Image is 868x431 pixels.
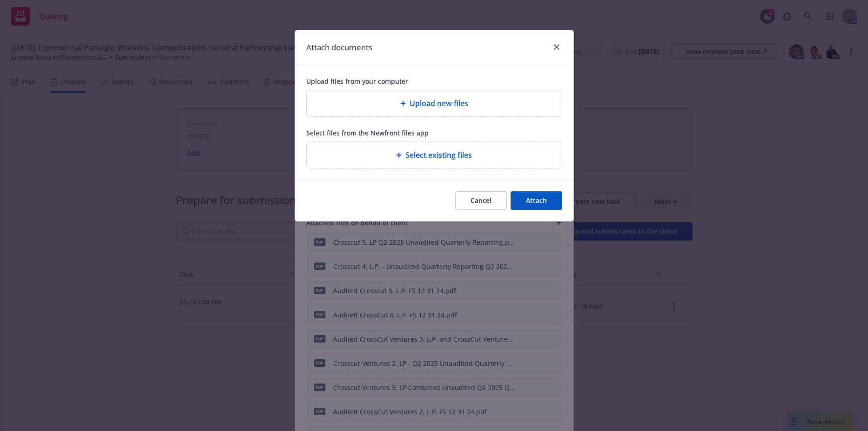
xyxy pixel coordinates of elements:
div: Select existing files [306,141,562,168]
h1: Attach documents [306,41,372,54]
span: Upload new files [410,98,468,109]
a: close [551,41,562,53]
span: Select files from the Newfront files app [306,128,562,138]
span: Select existing files [405,149,472,161]
span: Attach [526,196,547,205]
div: Upload new files [306,90,562,117]
span: Cancel [471,196,491,205]
button: Attach [511,191,562,210]
button: Cancel [455,191,507,210]
span: Upload files from your computer [306,76,562,86]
